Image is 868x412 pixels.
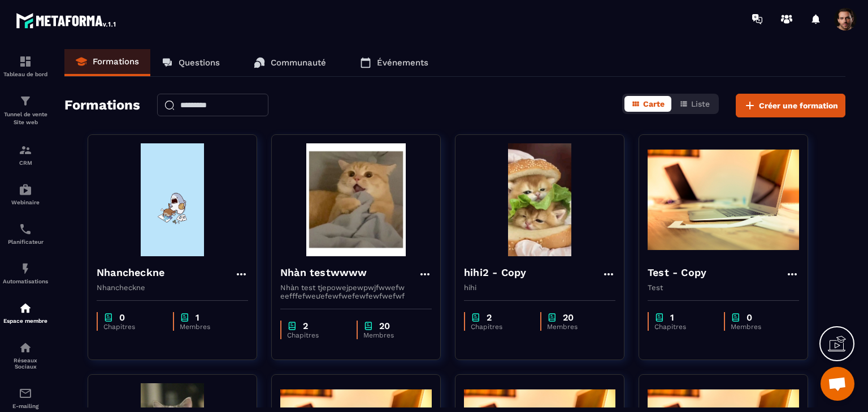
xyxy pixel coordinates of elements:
img: chapter [731,312,741,323]
p: Espace membre [3,318,48,324]
h2: Formations [64,94,140,117]
img: formation-background [648,143,799,256]
p: Chapitres [471,323,529,331]
img: formation [19,55,32,68]
a: formationformationTableau de bord [3,46,48,86]
p: Chapitres [654,323,713,331]
p: Tunnel de vente Site web [3,111,48,126]
img: formation-background [464,143,615,256]
p: Automatisations [3,278,48,284]
p: Chapitres [287,331,345,339]
a: Questions [150,49,231,76]
img: logo [16,10,118,30]
img: chapter [103,312,114,323]
button: Liste [672,96,717,112]
a: social-networksocial-networkRéseaux Sociaux [3,332,48,378]
p: Test [648,283,799,292]
p: Membres [363,331,420,339]
img: formation [19,143,32,157]
p: 1 [196,312,199,323]
p: E-mailing [3,403,48,409]
img: chapter [547,312,557,323]
p: Réseaux Sociaux [3,357,48,370]
a: Formations [64,49,150,76]
a: automationsautomationsWebinaire [3,174,48,214]
img: automations [19,183,32,196]
span: Carte [643,99,665,108]
h4: Nhancheckne [97,265,164,280]
img: chapter [363,321,374,331]
a: formation-backgroundNhancheckneNhanchecknechapter0Chapitreschapter1Membres [88,134,271,374]
a: formation-backgroundhihi2 - Copyhihichapter2Chapitreschapter20Membres [455,134,639,374]
p: 0 [747,312,752,323]
a: formationformationTunnel de vente Site web [3,86,48,135]
p: Communauté [271,58,326,68]
p: Membres [547,323,604,331]
p: Événements [377,58,428,68]
img: formation-background [97,143,248,256]
button: Carte [624,96,671,112]
a: Événements [349,49,440,76]
p: 0 [119,312,125,323]
a: schedulerschedulerPlanificateur [3,214,48,253]
img: automations [19,301,32,315]
p: 20 [379,321,390,331]
img: automations [19,262,32,275]
p: Questions [179,58,220,68]
p: Nhàn test tjepowejpewpwjfwwefw eefffefweưefewfwefewfewfwefwf [280,283,432,300]
p: 1 [670,312,674,323]
img: chapter [654,312,665,323]
img: chapter [180,312,190,323]
div: Mở cuộc trò chuyện [821,367,854,401]
p: Nhancheckne [97,283,248,292]
a: formation-backgroundNhàn testwwwwNhàn test tjepowejpewpwjfwwefw eefffefweưefewfwefewfewfwefwfchap... [271,134,455,374]
p: CRM [3,160,48,166]
p: Membres [731,323,788,331]
img: social-network [19,341,32,354]
p: 20 [563,312,574,323]
img: scheduler [19,222,32,236]
button: Créer une formation [736,94,845,117]
img: email [19,387,32,400]
p: Membres [180,323,237,331]
h4: Nhàn testwwww [280,265,367,280]
p: hihi [464,283,615,292]
p: Chapitres [103,323,162,331]
h4: Test - Copy [648,265,706,280]
img: formation [19,94,32,108]
a: formation-backgroundTest - CopyTestchapter1Chapitreschapter0Membres [639,134,822,374]
img: formation-background [280,143,432,256]
p: Webinaire [3,199,48,205]
p: Tableau de bord [3,71,48,77]
span: Liste [691,99,710,108]
a: automationsautomationsEspace membre [3,293,48,332]
h4: hihi2 - Copy [464,265,526,280]
img: chapter [287,321,297,331]
p: 2 [303,321,308,331]
img: chapter [471,312,481,323]
a: formationformationCRM [3,135,48,174]
p: Planificateur [3,239,48,245]
p: 2 [487,312,492,323]
a: automationsautomationsAutomatisations [3,253,48,293]
a: Communauté [242,49,337,76]
p: Formations [93,56,139,67]
span: Créer une formation [759,100,838,111]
